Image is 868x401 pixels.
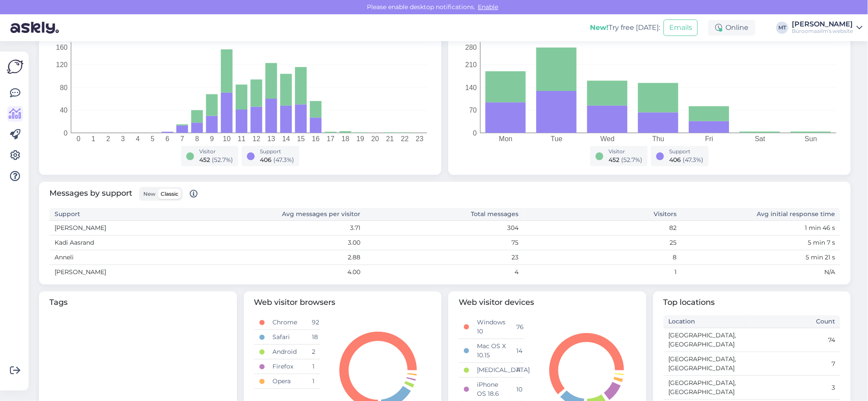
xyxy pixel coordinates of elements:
[512,315,525,339] td: 76
[705,135,713,142] tspan: Fri
[312,135,320,142] tspan: 16
[136,135,140,142] tspan: 4
[386,135,394,142] tspan: 21
[459,297,636,308] span: Web visitor devices
[165,135,169,142] tspan: 6
[60,107,68,114] tspan: 40
[776,22,788,34] div: MT
[49,297,227,308] span: Tags
[476,3,501,11] span: Enable
[49,250,207,265] td: Anneli
[551,135,563,142] tspan: Tue
[664,352,752,376] td: [GEOGRAPHIC_DATA], [GEOGRAPHIC_DATA]
[524,236,682,250] td: 25
[151,135,155,142] tspan: 5
[416,135,424,142] tspan: 23
[366,265,524,280] td: 4
[669,156,681,164] span: 406
[238,135,246,142] tspan: 11
[267,330,307,345] td: Safari
[652,135,664,142] tspan: Thu
[682,208,840,221] th: Avg initial response time
[106,135,110,142] tspan: 2
[512,363,525,378] td: 11
[792,21,853,28] div: [PERSON_NAME]
[792,28,853,35] div: Büroomaailm's website
[472,363,511,378] td: [MEDICAL_DATA]
[253,135,260,142] tspan: 12
[199,156,210,164] span: 452
[49,221,207,236] td: [PERSON_NAME]
[792,21,863,35] a: [PERSON_NAME]Büroomaailm's website
[752,352,840,376] td: 7
[267,345,307,359] td: Android
[682,221,840,236] td: 1 min 46 s
[327,135,334,142] tspan: 17
[207,250,366,265] td: 2.88
[524,208,682,221] th: Visitors
[260,148,294,155] div: Support
[682,236,840,250] td: 5 min 7 s
[49,236,207,250] td: Kadi Aasrand
[401,135,409,142] tspan: 22
[366,236,524,250] td: 75
[267,374,307,389] td: Opera
[366,221,524,236] td: 304
[590,23,660,33] div: Try free [DATE]:
[49,265,207,280] td: [PERSON_NAME]
[465,44,477,51] tspan: 280
[342,135,350,142] tspan: 18
[199,148,233,155] div: Visitor
[472,339,511,363] td: Mac OS X 10.15
[180,135,184,142] tspan: 7
[223,135,231,142] tspan: 10
[267,359,307,374] td: Firefox
[56,61,68,68] tspan: 120
[273,156,294,164] span: ( 47.3 %)
[207,208,366,221] th: Avg messages per visitor
[664,376,752,400] td: [GEOGRAPHIC_DATA], [GEOGRAPHIC_DATA]
[207,221,366,236] td: 3.71
[682,250,840,265] td: 5 min 21 s
[307,359,320,374] td: 1
[755,135,766,142] tspan: Sat
[524,265,682,280] td: 1
[307,330,320,345] td: 18
[64,129,68,137] tspan: 0
[307,374,320,389] td: 1
[524,221,682,236] td: 82
[469,107,477,114] tspan: 70
[473,129,477,137] tspan: 0
[267,315,307,330] td: Chrome
[60,84,68,91] tspan: 80
[307,345,320,359] td: 2
[282,135,290,142] tspan: 14
[297,135,305,142] tspan: 15
[212,156,233,164] span: ( 52.7 %)
[254,297,431,308] span: Web visitor browsers
[49,187,198,201] span: Messages by support
[600,135,615,142] tspan: Wed
[664,297,841,308] span: Top locations
[682,265,840,280] td: N/A
[669,148,703,155] div: Support
[664,19,698,36] button: Emails
[708,20,755,36] div: Online
[465,61,477,68] tspan: 210
[524,250,682,265] td: 8
[49,208,207,221] th: Support
[499,135,512,142] tspan: Mon
[609,148,642,155] div: Visitor
[752,315,840,328] th: Count
[683,156,703,164] span: ( 47.3 %)
[207,236,366,250] td: 3.00
[752,376,840,400] td: 3
[161,191,178,197] span: Classic
[664,315,752,328] th: Location
[207,265,366,280] td: 4.00
[609,156,619,164] span: 452
[91,135,95,142] tspan: 1
[260,156,272,164] span: 406
[752,328,840,352] td: 74
[267,135,275,142] tspan: 13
